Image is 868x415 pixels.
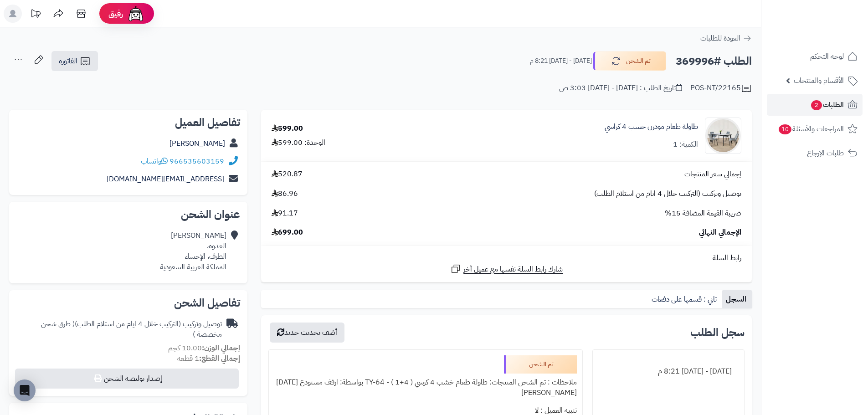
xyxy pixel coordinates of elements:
span: الطلبات [810,98,844,111]
img: 1752669127-1-90x90.jpg [705,118,741,154]
span: 86.96 [272,189,298,199]
span: 520.87 [272,169,303,179]
span: شارك رابط السلة نفسها مع عميل آخر [463,264,563,275]
h2: عنوان الشحن [16,209,240,220]
a: طلبات الإرجاع [767,142,863,164]
img: logo-2.png [806,7,859,26]
span: الفاتورة [59,56,77,67]
span: العودة للطلبات [700,33,740,44]
a: لوحة التحكم [767,46,863,67]
div: ملاحظات : تم الشحن المنتجات: طاولة طعام خشب 4 كرسي ( 4+1 ) - TY-64 بواسطة: ارفف مستودع [DATE][PER... [274,374,576,402]
a: تحديثات المنصة [24,5,47,25]
span: 699.00 [272,227,303,238]
button: أضف تحديث جديد [270,323,344,343]
a: السجل [722,290,752,308]
strong: إجمالي الوزن: [202,343,240,354]
a: شارك رابط السلة نفسها مع عميل آخر [450,263,563,275]
button: تم الشحن [593,51,666,71]
div: 599.00 [272,123,303,134]
button: إصدار بوليصة الشحن [15,369,239,389]
img: ai-face.png [127,5,145,23]
small: 10.00 كجم [168,343,240,354]
div: [PERSON_NAME] العدوه، الطرف، الإحساء المملكة العربية السعودية [160,231,226,272]
a: تابي : قسمها على دفعات [648,290,722,308]
div: Open Intercom Messenger [14,379,36,401]
div: تاريخ الطلب : [DATE] - [DATE] 3:03 ص [559,83,682,93]
span: الإجمالي النهائي [699,227,741,238]
span: رفيق [108,8,123,19]
div: رابط السلة [265,253,748,263]
span: توصيل وتركيب (التركيب خلال 4 ايام من استلام الطلب) [594,189,741,199]
span: لوحة التحكم [810,50,844,63]
strong: إجمالي القطع: [199,353,240,364]
span: الأقسام والمنتجات [794,74,844,87]
span: 91.17 [272,208,298,219]
div: توصيل وتركيب (التركيب خلال 4 ايام من استلام الطلب) [16,319,222,340]
a: المراجعات والأسئلة10 [767,118,863,140]
small: 1 قطعة [177,353,240,364]
a: طاولة طعام مودرن خشب 4 كراسي [605,122,698,132]
a: العودة للطلبات [700,33,752,44]
a: 966535603159 [169,156,224,167]
span: 2 [811,100,822,111]
small: [DATE] - [DATE] 8:21 م [530,56,592,66]
span: ضريبة القيمة المضافة 15% [665,208,741,219]
span: إجمالي سعر المنتجات [684,169,741,179]
div: [DATE] - [DATE] 8:21 م [598,363,739,380]
span: ( طرق شحن مخصصة ) [41,318,222,340]
span: 10 [778,124,792,135]
a: [EMAIL_ADDRESS][DOMAIN_NAME] [107,174,224,184]
div: تم الشحن [504,355,577,374]
a: [PERSON_NAME] [169,138,225,149]
span: طلبات الإرجاع [807,147,844,159]
h2: الطلب #369996 [676,52,752,71]
a: الطلبات2 [767,94,863,116]
a: واتساب [141,156,168,167]
span: المراجعات والأسئلة [778,123,844,135]
div: POS-NT/22165 [690,83,752,94]
h2: تفاصيل الشحن [16,297,240,308]
div: الوحدة: 599.00 [272,138,325,148]
div: الكمية: 1 [673,139,698,150]
h2: تفاصيل العميل [16,117,240,128]
a: الفاتورة [51,51,98,71]
h3: سجل الطلب [690,327,745,338]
